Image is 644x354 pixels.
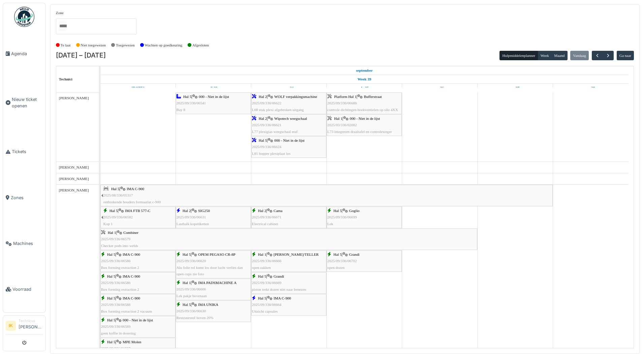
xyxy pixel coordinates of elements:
div: | [176,280,250,299]
div: | [101,295,175,315]
img: Badge_color-CXgf-gQk.svg [14,7,34,27]
span: L73 integreren draaitafel en controleweger [327,130,392,134]
span: 2025/09/336/06664 [252,303,282,307]
div: | [327,94,401,113]
span: Voorraad [12,286,43,292]
span: IMA C-900 [123,274,140,278]
a: 23 september 2025 [208,84,219,92]
span: OPEM PEGASO CR-8P [198,252,235,256]
span: 2025/09/336/06702 [327,259,357,263]
div: | [252,251,326,271]
span: Lek [327,222,333,226]
span: 2025/09/336/06586 [101,281,131,285]
span: IMA C-900 [123,252,140,256]
button: Week [538,51,552,60]
div: | [176,94,250,113]
span: Box forming extraction 2 vacuum [101,309,152,313]
span: 2025/08/336/05317 [103,193,133,197]
label: Wachten op goedkeuring [145,42,183,48]
div: Technicus [19,318,43,323]
button: Vorige [592,51,603,61]
span: 2025/09/336/06541 [176,101,206,105]
span: SIG250 [198,209,210,213]
span: L68 stuk plexi afgebroken uitgang [252,108,304,112]
div: | [252,273,326,293]
label: Toegewezen [116,42,135,48]
div: | [252,295,326,315]
span: 2025/09/336/06686 [327,101,357,105]
div: | [252,137,326,157]
span: IMA UNIKA [198,303,218,307]
span: Combiner [123,231,138,235]
span: Bufferstraat [364,95,382,99]
a: Voorraad [3,267,45,312]
span: geen koffie in dosering [101,331,136,335]
span: Hal 5 [107,252,116,256]
button: Maand [551,51,568,60]
span: 2025/09/336/06587 [101,346,131,350]
span: 2025/09/336/06589 [101,324,131,328]
div: | [327,251,401,271]
span: Agenda [11,50,43,57]
span: Zones [11,194,43,201]
span: 2025/09/336/06606 [176,287,206,291]
span: 000 - Niet in de lijst [274,138,304,142]
button: Vandaag [570,51,589,60]
span: 2025/09/336/06630 [176,309,206,313]
span: 2025/03/336/02082 [327,123,357,127]
span: Alu folie rol komt los door lucht verlies dan open cups zie foto [176,265,243,276]
span: Grandi [273,274,284,278]
li: [PERSON_NAME] [19,318,43,333]
span: Cama [273,209,282,213]
span: 2025/09/336/06666 [252,259,282,263]
span: 2025/09/336/06579 [101,237,131,241]
span: Platform Hal 1 [334,95,357,99]
span: 2025/09/336/06622 [252,101,282,105]
a: Agenda [3,31,45,76]
label: Niet toegewezen [80,42,106,48]
div: | [327,208,401,227]
span: Hal 2 [259,95,267,99]
span: 2025/09/336/06620 [176,259,206,263]
span: L77 plexiglas weegschaal eraf [252,130,298,134]
div: | [103,208,175,227]
span: Hal 1 [183,281,191,285]
span: Hal 5 [107,340,116,344]
div: | [101,251,175,271]
input: Alles [59,21,67,31]
span: Hal 2 [259,116,267,120]
span: Tickets [12,148,43,155]
span: IMA C-900 [127,187,144,191]
span: 2025/09/336/06582 [103,215,133,219]
li: IK [6,321,16,331]
span: 000 - Niet in de lijst [350,116,380,120]
span: controle dichtingen hoekventielen op silo 4XX [327,108,398,112]
span: Hal 5 [259,138,267,142]
span: Hal 2 [258,209,266,213]
span: Kop 1 [103,222,113,226]
a: 28 september 2025 [585,84,597,92]
span: Hal 5 [183,252,191,256]
span: Electrical cabinet [252,222,278,226]
span: Hal 1 [258,252,266,256]
span: 2025/09/336/06699 [327,215,357,219]
a: 24 september 2025 [283,84,295,92]
button: Ga naar [617,51,634,60]
div: | [176,208,250,227]
div: | [327,115,401,135]
span: 2025/09/336/06631 [176,215,206,219]
a: Tickets [3,129,45,175]
span: piston trekt dozen niet naar benezen [252,287,306,291]
a: 25 september 2025 [358,84,371,92]
span: 2025/09/336/06588 [101,303,131,307]
span: 2025/09/336/06586 [101,259,131,263]
span: IMA PADSMACHINE A [198,281,236,285]
span: [PERSON_NAME]/TELLER [273,252,319,256]
span: [PERSON_NAME] [59,177,89,181]
span: Goglio [349,209,359,213]
span: Hal 5 [109,209,118,213]
span: L81 hopper plexiplaat los [252,151,291,155]
a: Nieuw ticket openen [3,76,45,129]
a: IK Technicus[PERSON_NAME] [6,318,43,334]
div: | [101,229,477,249]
